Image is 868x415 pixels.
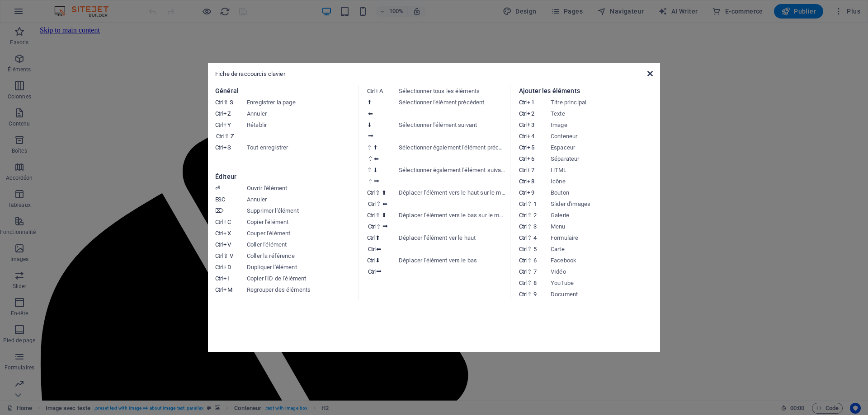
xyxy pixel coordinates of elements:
i: ⇧ [527,257,532,264]
dd: Annuler [247,108,354,119]
i: ⇧ [367,167,372,173]
dd: Sélectionner également l'élément suivant [399,164,505,187]
i: Ctrl [519,268,526,275]
dd: Facebook [551,255,657,266]
i: ⇧ [375,189,380,196]
dd: Séparateur [551,153,657,164]
i: Ctrl [367,257,374,264]
i: 9 [533,291,536,298]
dd: Galerie [551,210,657,221]
i: C [223,219,231,225]
i: Ctrl [215,230,222,237]
i: ⬇ [382,212,387,219]
i: 5 [533,246,536,252]
i: Ctrl [215,275,222,282]
i: D [223,264,231,270]
i: V [223,241,231,248]
dd: HTML [551,164,657,176]
i: V [230,252,233,259]
i: M [223,286,232,293]
i: ⇧ [527,268,532,275]
dd: Conteneur [551,131,657,142]
i: ⬆ [373,144,378,151]
i: 1 [527,99,534,106]
dd: Texte [551,108,657,119]
dd: Titre principal [551,97,657,108]
i: 3 [533,223,536,230]
i: ⮕ [382,223,388,230]
i: Ctrl [519,144,526,151]
dd: Regrouper des éléments [247,284,354,295]
i: Ctrl [519,133,526,140]
i: 5 [527,144,534,151]
dd: Rétablir [247,119,354,142]
dd: Copier l'élément [247,216,354,228]
i: ⮕ [368,133,374,140]
i: Ctrl [368,268,375,275]
h3: Éditeur [215,171,349,182]
i: Ctrl [519,280,526,286]
i: Ctrl [519,167,526,173]
h3: Ajouter les éléments [519,85,653,97]
i: Z [231,133,234,140]
dd: Couper l'élément [247,228,354,239]
dd: Enregistrer la page [247,97,354,108]
i: ⬅ [376,246,381,252]
i: ⮕ [376,268,382,275]
dd: Icône [551,176,657,187]
i: 1 [533,201,536,207]
i: 8 [533,280,536,286]
i: Ctrl [368,223,375,230]
i: ⇧ [376,223,381,230]
i: ⇧ [527,223,532,230]
i: Ctrl [519,246,526,252]
i: Ctrl [368,246,375,252]
span: Fiche de raccourcis clavier [215,70,285,77]
i: Ctrl [215,121,222,128]
i: 2 [527,110,534,117]
i: Ctrl [215,110,222,117]
dd: Coller l'élément [247,239,354,250]
i: Ctrl [519,110,526,117]
i: ⬆ [382,189,387,196]
i: ⇧ [527,280,532,286]
dd: Ouvrir l'élément [247,182,354,194]
i: Ctrl [519,201,526,207]
dd: Sélectionner l'élément précédent [399,97,505,119]
i: ⇧ [527,201,532,207]
dd: Déplacer l'élément vers le bas [399,255,505,277]
i: 3 [527,121,534,128]
i: Ctrl [367,234,374,241]
i: Ctrl [519,257,526,264]
i: Ctrl [215,99,222,106]
dd: YouTube [551,277,657,289]
i: Ctrl [216,133,223,140]
i: ⬇ [375,257,380,264]
i: ⇧ [368,155,373,162]
i: Ctrl [519,223,526,230]
i: Ctrl [215,264,222,270]
i: ⇧ [223,252,228,259]
i: ⇧ [224,133,229,140]
i: ⏎ [215,185,220,191]
i: A [375,88,382,94]
i: X [223,230,231,237]
i: Ctrl [519,291,526,298]
i: Ctrl [519,234,526,241]
dd: Copier l'ID de l'élément [247,273,354,284]
i: ⇧ [375,212,380,219]
i: 9 [527,189,534,196]
i: Ctrl [519,189,526,196]
dd: Image [551,119,657,131]
i: Ctrl [215,286,222,293]
dd: Supprimer l'élément [247,205,354,216]
i: ⮕ [374,178,380,185]
i: ⬇ [373,167,378,173]
i: ⬇ [367,121,372,128]
i: 7 [533,268,536,275]
i: Ctrl [367,212,374,219]
dd: Slider d'images [551,198,657,210]
i: Ctrl [367,189,374,196]
i: Ctrl [367,88,374,94]
i: Y [223,121,231,128]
